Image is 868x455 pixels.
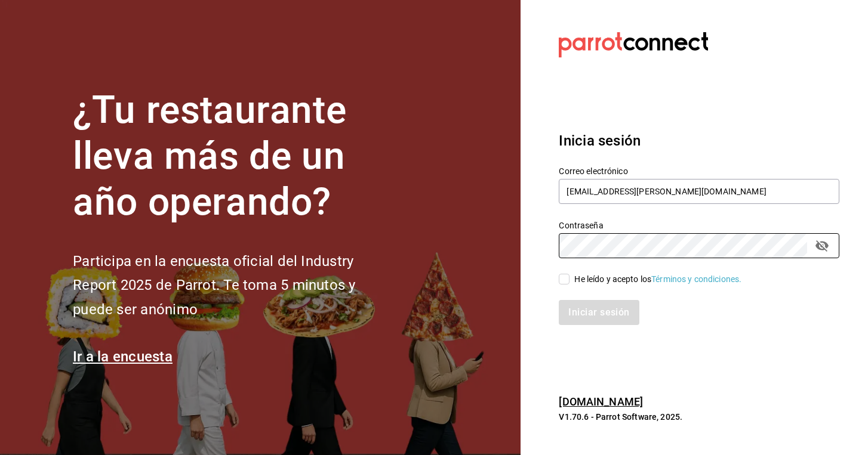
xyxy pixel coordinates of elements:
label: Contraseña [559,221,839,230]
p: V1.70.6 - Parrot Software, 2025. [559,411,839,423]
a: Ir a la encuesta [73,348,173,365]
a: Términos y condiciones. [651,274,741,284]
div: He leído y acepto los [574,273,741,286]
a: [DOMAIN_NAME] [559,395,643,408]
button: passwordField [812,236,832,256]
h2: Participa en la encuesta oficial del Industry Report 2025 de Parrot. Te toma 5 minutos y puede se... [73,249,395,322]
h3: Inicia sesión [559,130,839,151]
h1: ¿Tu restaurante lleva más de un año operando? [73,88,395,225]
label: Correo electrónico [559,167,839,175]
input: Ingresa tu correo electrónico [559,179,839,204]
